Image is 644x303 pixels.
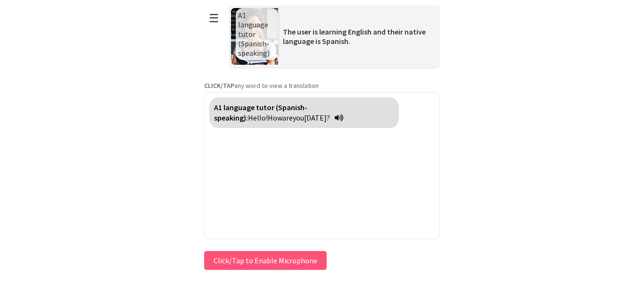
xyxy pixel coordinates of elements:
img: Scenario Image [231,8,278,65]
button: ☰ [204,6,224,30]
span: [DATE]? [304,113,330,122]
span: are [282,113,293,122]
span: Hello! [248,113,268,122]
span: The user is learning English and their native language is Spanish. [283,27,426,46]
span: you [293,113,304,122]
span: How [268,113,282,122]
strong: CLICK/TAP [204,81,234,90]
div: Click to translate [209,97,399,128]
span: A1 language tutor (Spanish-speaking) [238,10,270,58]
strong: A1 language tutor (Spanish-speaking): [214,103,307,122]
button: Click/Tap to Enable Microphone [204,251,327,270]
p: any word to view a translation [204,81,440,90]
